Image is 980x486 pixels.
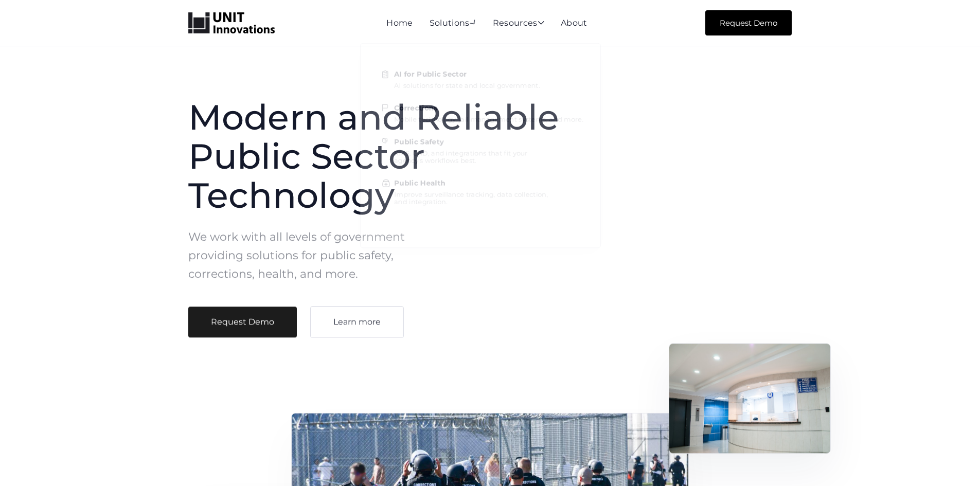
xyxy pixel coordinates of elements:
[561,18,587,28] a: About
[188,307,297,337] a: Request Demo
[430,19,476,28] div: Solutions
[538,19,544,27] span: 
[394,115,583,122] div: Mobile technology, jail management systems, and more.
[430,19,476,28] div: Solutions
[493,19,544,28] div: Resources
[310,306,404,338] a: Learn more
[188,12,275,34] a: home
[382,69,583,89] a: AI for Public SectorAI solutions for state and local government.
[394,149,528,164] div: RMS, CAD, and integrations that fit your agency's workflows best.
[188,228,425,283] p: We work with all levels of government providing solutions for public safety, corrections, health,...
[394,103,438,112] strong: Corrections
[468,17,478,28] span: 
[394,137,444,146] strong: Public Safety
[705,10,792,35] a: Request Demo
[382,103,583,123] a: CorrectionsMobile technology, jail management systems, and more.
[394,70,467,78] strong: AI for Public Sector
[386,18,413,28] a: Home
[360,32,600,80] nav: Solutions
[394,81,540,88] div: AI solutions for state and local government.
[188,98,609,215] h1: Modern and Reliable Public Sector Technology
[394,178,446,187] strong: Public Health
[382,137,583,164] a: Public SafetyRMS, CAD, and integrations that fit youragency's workflows best.
[493,19,544,28] div: Resources
[382,178,583,205] a: Public HealthImprove surveillance tracking, data collection,and integration.
[394,190,548,205] div: Improve surveillance tracking, data collection, and integration.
